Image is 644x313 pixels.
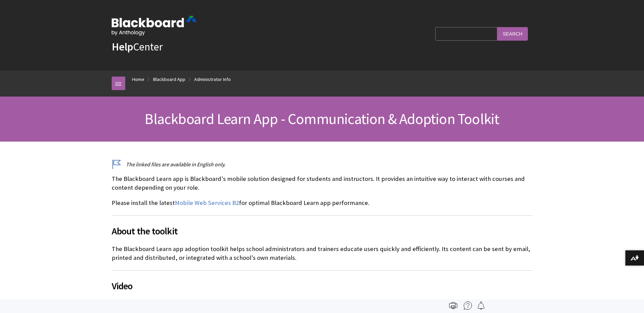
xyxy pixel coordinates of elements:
[112,40,163,54] a: HelpCenter
[194,75,231,84] a: Administrator Info
[112,40,133,54] strong: Help
[464,301,472,310] img: More help
[132,75,144,84] a: Home
[112,270,533,293] h2: Video
[112,161,533,168] p: The linked files are available in English only.
[112,199,533,207] p: Please install the latest for optimal Blackboard Learn app performance.
[477,301,485,310] img: Follow this page
[175,199,239,207] a: Mobile Web Services B2
[112,245,533,262] p: The Blackboard Learn app adoption toolkit helps school administrators and trainers educate users ...
[449,301,457,310] img: Print
[145,109,499,128] span: Blackboard Learn App - Communication & Adoption Toolkit
[112,215,533,238] h2: About the toolkit
[112,16,197,36] img: Blackboard by Anthology
[497,27,528,40] input: Search
[112,174,533,192] p: The Blackboard Learn app is Blackboard's mobile solution designed for students and instructors. I...
[153,75,185,84] a: Blackboard App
